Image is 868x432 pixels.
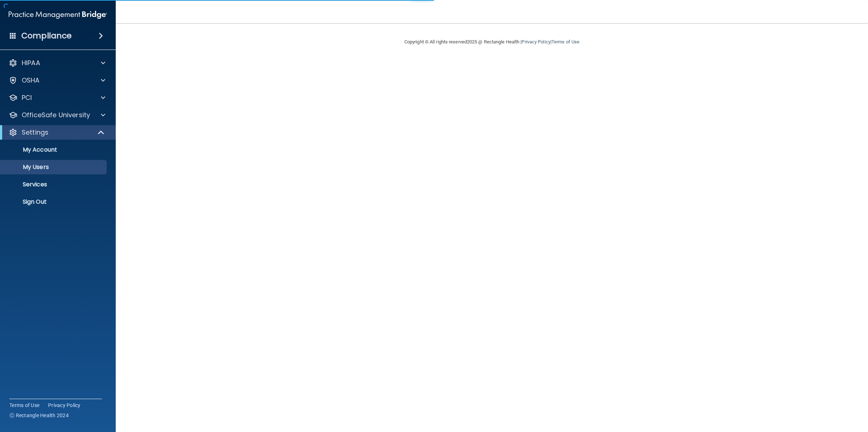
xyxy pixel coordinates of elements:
a: PCI [9,93,105,102]
a: OfficeSafe University [9,111,105,119]
p: Settings [22,128,48,137]
p: OfficeSafe University [22,111,90,119]
p: PCI [22,93,32,102]
a: Privacy Policy [48,402,81,409]
p: My Users [5,164,103,171]
a: Terms of Use [552,39,579,45]
p: Sign Out [5,198,103,206]
p: Services [5,181,103,188]
div: Copyright © All rights reserved 2025 @ Rectangle Health | | [360,30,624,54]
p: My Account [5,146,103,153]
a: Privacy Policy [522,39,550,45]
a: Settings [9,128,105,137]
a: Terms of Use [9,402,39,409]
h4: Compliance [21,31,72,41]
a: OSHA [9,76,105,85]
span: Ⓒ Rectangle Health 2024 [9,412,69,419]
p: OSHA [22,76,40,85]
a: HIPAA [9,59,105,67]
img: PMB logo [9,8,107,22]
p: HIPAA [22,59,40,67]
